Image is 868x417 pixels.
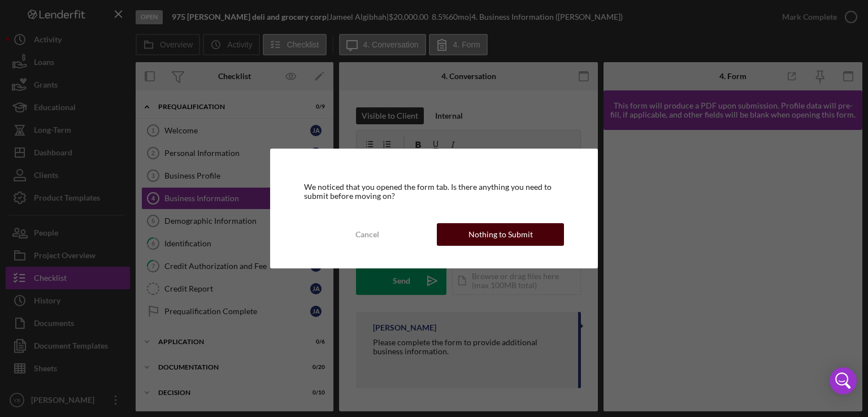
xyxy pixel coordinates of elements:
div: Nothing to Submit [468,223,533,246]
div: We noticed that you opened the form tab. Is there anything you need to submit before moving on? [304,183,565,201]
div: Cancel [355,223,379,246]
button: Nothing to Submit [437,223,564,246]
button: Cancel [304,223,431,246]
div: Open Intercom Messenger [830,367,857,394]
